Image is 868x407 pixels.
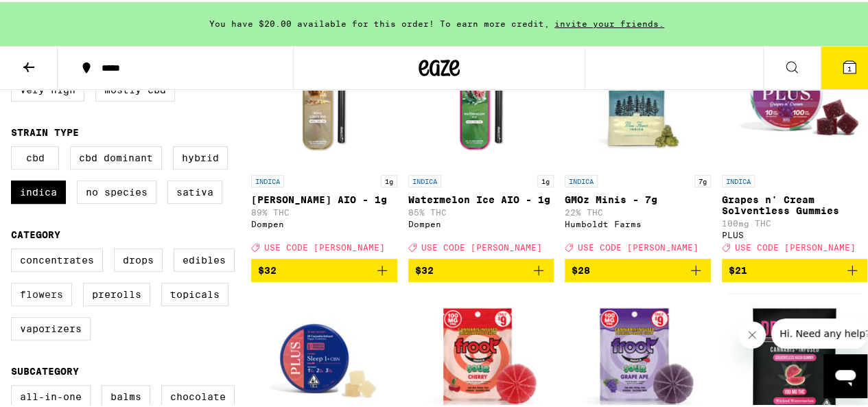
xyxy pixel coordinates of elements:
[11,364,79,375] legend: Subcategory
[408,218,554,226] div: Dompen
[114,246,163,270] label: Drops
[251,192,397,203] p: [PERSON_NAME] AIO - 1g
[578,241,699,250] span: USE CODE [PERSON_NAME]
[722,257,868,280] button: Add to bag
[729,263,747,274] span: $21
[408,173,441,185] p: INDICA
[550,17,669,26] span: invite your friends.
[11,227,60,238] legend: Category
[95,76,175,100] label: Mostly CBD
[823,352,867,396] iframe: Button to launch messaging window
[11,76,84,100] label: Very High
[847,62,852,71] span: 1
[726,29,863,166] img: PLUS - Grapes n' Cream Solventless Gummies
[11,144,59,167] label: CBD
[8,10,99,21] span: Hi. Need any help?
[722,192,868,214] p: Grapes n' Cream Solventless Gummies
[251,218,397,226] div: Dompen
[174,246,235,270] label: Edibles
[408,29,554,257] a: Open page for Watermelon Ice AIO - 1g from Dompen
[11,281,72,304] label: Flowers
[251,206,397,215] p: 89% THC
[209,17,550,26] span: You have $20.00 available for this order! To earn more credit,
[381,173,397,185] p: 1g
[722,217,868,226] p: 100mg THC
[408,192,554,203] p: Watermelon Ice AIO - 1g
[694,173,711,185] p: 7g
[565,257,711,280] button: Add to bag
[173,144,228,167] label: Hybrid
[565,192,711,203] p: GMOz Minis - 7g
[77,178,156,202] label: No Species
[572,263,590,274] span: $28
[738,319,766,347] iframe: Close message
[264,241,385,250] span: USE CODE [PERSON_NAME]
[412,29,550,166] img: Dompen - Watermelon Ice AIO - 1g
[251,29,397,257] a: Open page for King Louis XIII AIO - 1g from Dompen
[161,383,235,406] label: Chocolate
[11,246,103,270] label: Concentrates
[565,29,711,257] a: Open page for GMOz Minis - 7g from Humboldt Farms
[569,29,706,166] img: Humboldt Farms - GMOz Minis - 7g
[251,257,397,280] button: Add to bag
[408,206,554,215] p: 85% THC
[415,263,434,274] span: $32
[255,29,392,166] img: Dompen - King Louis XIII AIO - 1g
[565,173,598,185] p: INDICA
[83,281,150,304] label: Prerolls
[70,144,162,167] label: CBD Dominant
[722,229,868,237] div: PLUS
[421,241,542,250] span: USE CODE [PERSON_NAME]
[167,178,222,202] label: Sativa
[565,218,711,226] div: Humboldt Farms
[722,29,868,257] a: Open page for Grapes n' Cream Solventless Gummies from PLUS
[735,241,856,250] span: USE CODE [PERSON_NAME]
[258,263,277,274] span: $32
[11,315,91,338] label: Vaporizers
[722,173,755,185] p: INDICA
[537,173,554,185] p: 1g
[102,383,150,406] label: Balms
[11,383,91,406] label: All-In-One
[408,257,554,280] button: Add to bag
[771,316,867,347] iframe: Message from company
[11,125,79,136] legend: Strain Type
[565,206,711,215] p: 22% THC
[251,173,284,185] p: INDICA
[11,178,66,202] label: Indica
[161,281,228,304] label: Topicals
